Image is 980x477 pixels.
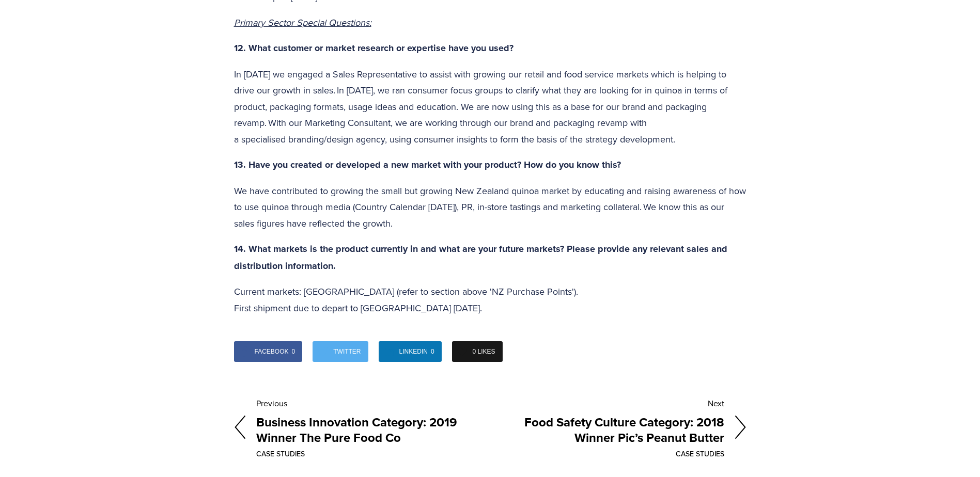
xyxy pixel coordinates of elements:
[255,341,289,362] span: Facebook
[234,16,371,29] em: Primary Sector Special Questions:
[431,341,434,362] span: 0
[256,395,490,412] div: Previous
[399,341,428,362] span: LinkedIn
[234,66,746,148] p: In [DATE] we engaged a Sales Representative to assist with growing our retail and food service ma...
[234,41,514,55] strong: 12. What customer or market research or expertise have you used?
[490,450,724,458] span: Case Studies
[256,450,490,458] span: Case Studies
[256,412,490,448] h4: Business Innovation Category: 2019 Winner The Pure Food Co
[452,341,503,362] a: 0 Likes
[234,283,746,316] p: Current markets: [GEOGRAPHIC_DATA] (refer to section above 'NZ Purchase Points'). First shipment ...
[333,341,361,362] span: Twitter
[490,412,724,448] h4: Food Safety Culture Category: 2018 Winner Pic’s Peanut Butter
[234,395,490,460] a: Previous Business Innovation Category: 2019 Winner The Pure Food Co Case Studies
[313,341,368,362] a: Twitter
[234,242,730,273] strong: 14. What markets is the product currently in and what are your future markets? Please provide any...
[234,341,303,362] a: Facebook0
[473,341,495,362] span: 0 Likes
[292,341,295,362] span: 0
[490,395,746,460] a: Next Food Safety Culture Category: 2018 Winner Pic’s Peanut Butter Case Studies
[490,395,724,412] div: Next
[379,341,442,362] a: LinkedIn0
[234,183,746,232] p: We have contributed to growing the small but growing New Zealand quinoa market by educating and r...
[234,158,621,171] strong: 13. Have you created or developed a new market with your product? How do you know this?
